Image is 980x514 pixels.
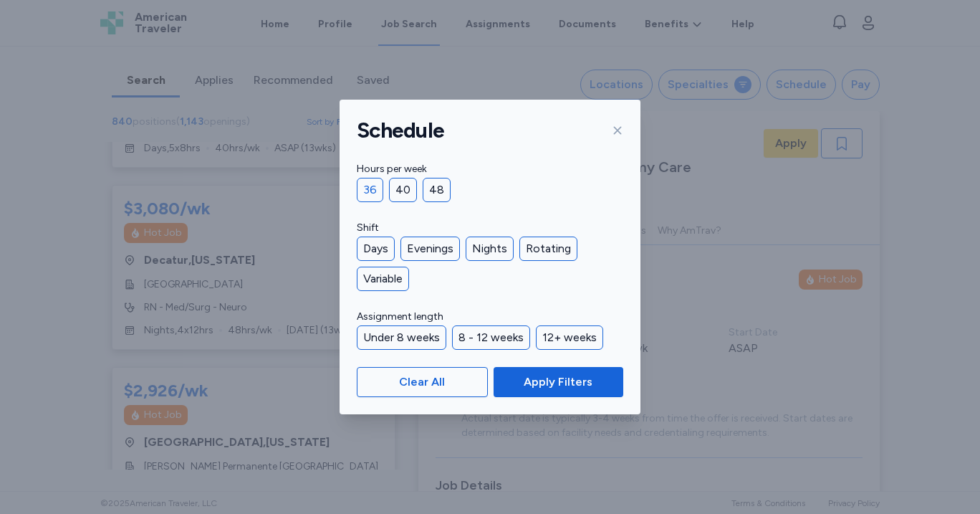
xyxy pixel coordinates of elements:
div: 48 [423,178,451,202]
div: Rotating [519,237,577,261]
div: Under 8 weeks [357,325,446,350]
div: Variable [357,267,409,291]
div: 12+ weeks [536,325,603,350]
button: Clear All [357,367,488,397]
span: Clear All [399,373,445,391]
h1: Schedule [357,117,444,144]
div: Nights [466,237,514,261]
div: 36 [357,178,383,202]
div: 40 [389,178,417,202]
div: Days [357,237,395,261]
span: Apply Filters [524,373,592,391]
label: Assignment length [357,308,623,325]
label: Shift [357,219,623,237]
div: Evenings [400,237,460,261]
button: Apply Filters [494,367,623,397]
div: 8 - 12 weeks [452,325,530,350]
label: Hours per week [357,161,623,178]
